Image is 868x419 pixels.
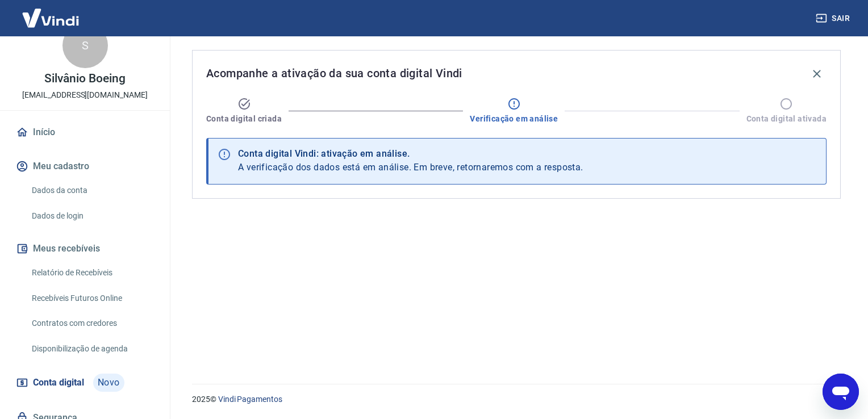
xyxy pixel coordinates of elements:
[33,375,84,391] span: Conta digital
[14,154,156,179] button: Meu cadastro
[238,162,583,173] span: A verificação dos dados está em análise. Em breve, retornaremos com a resposta.
[27,204,156,228] a: Dados de login
[27,179,156,202] a: Dados da conta
[93,374,124,392] span: Novo
[27,261,156,284] a: Relatório de Recebíveis
[746,113,827,124] span: Conta digital ativada
[14,369,156,396] a: Conta digitalNovo
[206,64,462,82] span: Acompanhe a ativação da sua conta digital Vindi
[27,287,156,310] a: Recebíveis Futuros Online
[62,23,108,68] div: S
[823,374,859,410] iframe: Botão para abrir a janela de mensagens
[206,113,282,124] span: Conta digital criada
[470,113,558,124] span: Verificação em análise
[192,393,841,405] p: 2025 ©
[14,120,156,145] a: Início
[22,89,148,101] p: [EMAIL_ADDRESS][DOMAIN_NAME]
[14,236,156,261] button: Meus recebíveis
[27,337,156,361] a: Disponibilização de agenda
[813,8,854,29] button: Sair
[14,1,87,35] img: Vindi
[27,312,156,335] a: Contratos com credores
[218,395,282,404] a: Vindi Pagamentos
[238,147,583,161] div: Conta digital Vindi: ativação em análise.
[44,73,125,85] p: Silvânio Boeing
